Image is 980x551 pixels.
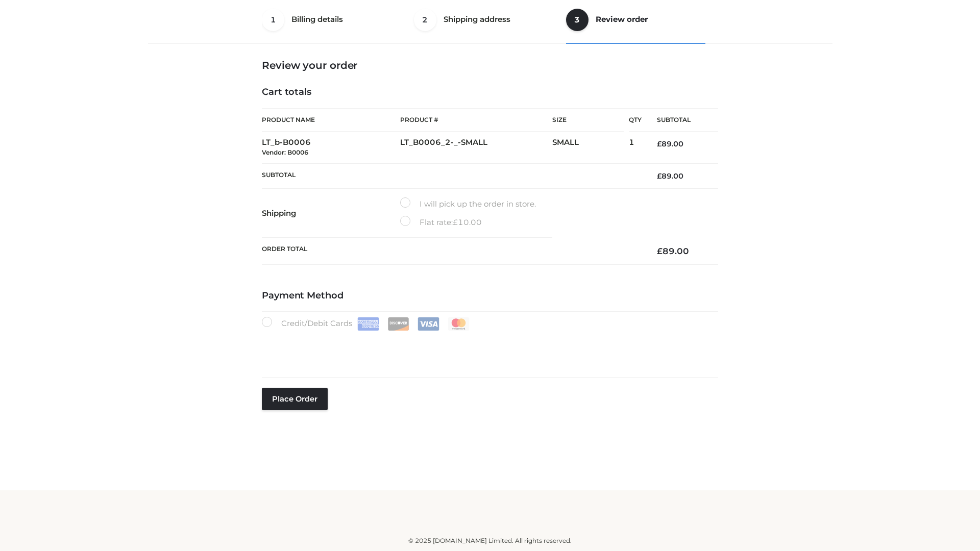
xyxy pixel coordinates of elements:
iframe: Secure payment input frame [260,329,716,366]
bdi: 89.00 [657,246,689,256]
th: Shipping [262,189,400,238]
bdi: 89.00 [657,171,683,181]
h4: Cart totals [262,87,718,98]
div: © 2025 [DOMAIN_NAME] Limited. All rights reserved. [152,536,828,546]
span: £ [453,217,458,227]
th: Subtotal [262,163,642,188]
span: £ [657,171,661,181]
h4: Payment Method [262,290,718,302]
td: SMALL [552,132,629,164]
h3: Review your order [262,59,718,71]
label: Credit/Debit Cards [262,317,471,331]
img: Amex [357,317,379,331]
img: Mastercard [448,317,470,331]
button: Place order [262,388,328,410]
small: Vendor: B0006 [262,148,308,156]
bdi: 89.00 [657,139,683,148]
th: Product # [400,108,552,132]
td: LT_b-B0006 [262,132,400,164]
bdi: 10.00 [453,217,482,227]
label: I will pick up the order in store. [400,197,536,211]
th: Product Name [262,108,400,132]
th: Subtotal [642,109,718,132]
img: Discover [387,317,409,331]
label: Flat rate: [400,216,482,229]
img: Visa [418,317,439,331]
span: £ [657,246,663,256]
th: Size [552,109,624,132]
span: £ [657,139,661,148]
td: LT_B0006_2-_-SMALL [400,132,552,164]
th: Order Total [262,238,642,265]
td: 1 [629,132,642,164]
th: Qty [629,108,642,132]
